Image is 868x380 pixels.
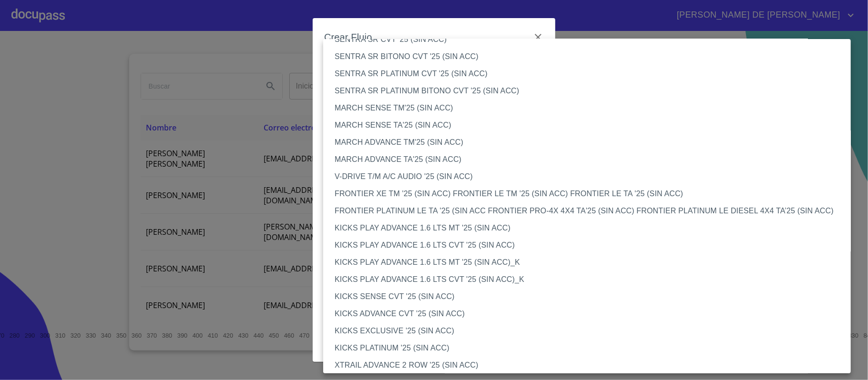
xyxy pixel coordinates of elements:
li: MARCH SENSE TA'25 (SIN ACC) [323,117,860,134]
li: KICKS PLAY ADVANCE 1.6 LTS CVT '25 (SIN ACC) [323,237,860,254]
li: V-DRIVE T/M A/C AUDIO '25 (SIN ACC) [323,168,860,185]
li: KICKS PLAY ADVANCE 1.6 LTS MT '25 (SIN ACC)_K [323,254,860,271]
li: XTRAIL ADVANCE 2 ROW '25 (SIN ACC) [323,357,860,374]
li: MARCH ADVANCE TM'25 (SIN ACC) [323,134,860,151]
li: SENTRA SR BITONO CVT '25 (SIN ACC) [323,48,860,65]
li: SENTRA SR CVT '25 (SIN ACC) [323,31,860,48]
li: MARCH ADVANCE TA'25 (SIN ACC) [323,151,860,168]
li: FRONTIER XE TM '25 (SIN ACC) FRONTIER LE TM '25 (SIN ACC) FRONTIER LE TA '25 (SIN ACC) [323,185,860,202]
li: KICKS SENSE CVT '25 (SIN ACC) [323,288,860,305]
li: KICKS PLATINUM '25 (SIN ACC) [323,340,860,357]
li: SENTRA SR PLATINUM CVT '25 (SIN ACC) [323,65,860,82]
li: KICKS PLAY ADVANCE 1.6 LTS MT '25 (SIN ACC) [323,220,860,237]
li: KICKS EXCLUSIVE '25 (SIN ACC) [323,322,860,340]
li: KICKS PLAY ADVANCE 1.6 LTS CVT '25 (SIN ACC)_K [323,271,860,288]
li: FRONTIER PLATINUM LE TA '25 (SIN ACC FRONTIER PRO-4X 4X4 TA'25 (SIN ACC) FRONTIER PLATINUM LE DIE... [323,202,860,220]
li: SENTRA SR PLATINUM BITONO CVT '25 (SIN ACC) [323,82,860,100]
li: MARCH SENSE TM'25 (SIN ACC) [323,100,860,117]
li: KICKS ADVANCE CVT '25 (SIN ACC) [323,305,860,322]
